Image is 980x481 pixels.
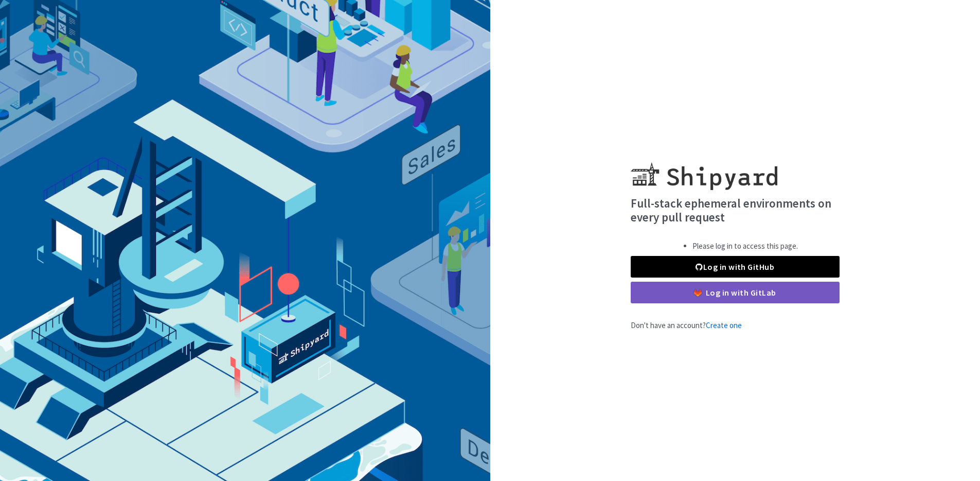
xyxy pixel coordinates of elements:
[631,282,840,303] a: Log in with GitLab
[631,256,840,278] a: Log in with GitHub
[631,320,742,330] span: Don't have an account?
[631,196,840,225] h4: Full-stack ephemeral environments on every pull request
[631,150,777,190] img: Shipyard logo
[694,289,702,297] img: gitlab-color.svg
[706,320,742,330] a: Create one
[692,240,798,252] li: Please log in to access this page.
